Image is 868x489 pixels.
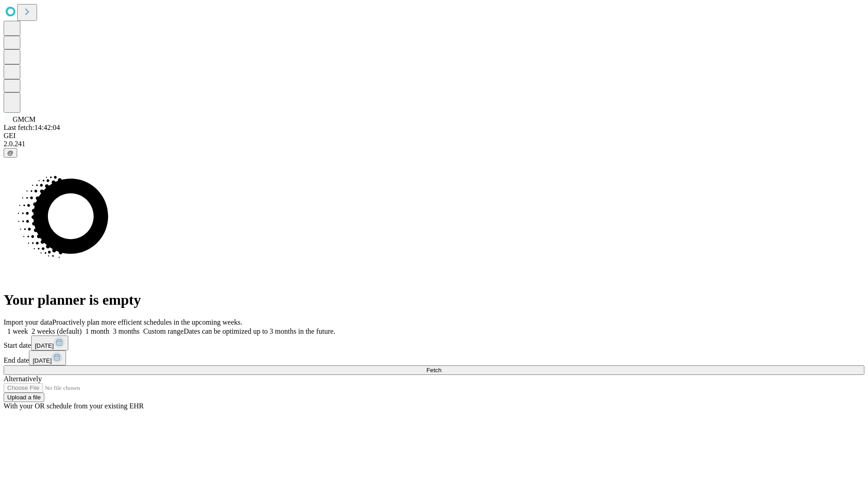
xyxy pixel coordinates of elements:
[4,375,42,383] span: Alternatively
[4,336,864,350] div: Start date
[33,357,52,364] span: [DATE]
[4,148,17,158] button: @
[85,327,109,335] span: 1 month
[4,402,144,410] span: With your OR schedule from your existing EHR
[143,327,184,335] span: Custom range
[7,149,14,156] span: @
[4,140,864,148] div: 2.0.241
[7,327,28,335] span: 1 week
[4,365,864,375] button: Fetch
[4,124,60,131] span: Last fetch: 14:42:04
[4,350,864,365] div: End date
[113,327,140,335] span: 3 months
[29,350,66,365] button: [DATE]
[4,292,864,308] h1: Your planner is empty
[32,327,82,335] span: 2 weeks (default)
[35,342,54,349] span: [DATE]
[52,318,242,326] span: Proactively plan more efficient schedules in the upcoming weeks.
[4,132,864,140] div: GEI
[4,393,44,402] button: Upload a file
[13,115,36,123] span: GMCM
[31,336,68,350] button: [DATE]
[184,327,335,335] span: Dates can be optimized up to 3 months in the future.
[426,367,441,374] span: Fetch
[4,318,52,326] span: Import your data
